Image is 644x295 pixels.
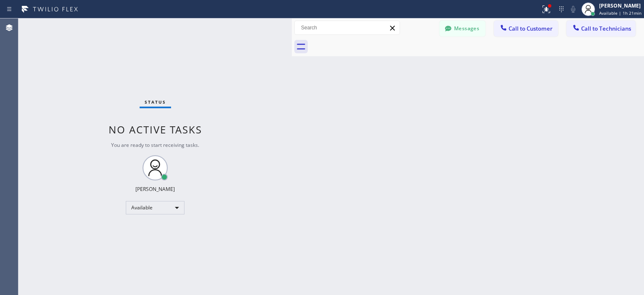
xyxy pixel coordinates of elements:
[567,3,579,15] button: Mute
[295,21,400,34] input: Search
[135,185,175,193] div: [PERSON_NAME]
[439,21,486,37] button: Messages
[494,21,558,37] button: Call to Customer
[145,99,166,105] span: Status
[566,21,636,37] button: Call to Technicians
[509,25,553,32] span: Call to Customer
[599,10,641,16] span: Available | 1h 21min
[126,201,184,214] div: Available
[109,123,202,136] span: No active tasks
[581,25,631,32] span: Call to Technicians
[111,141,199,149] span: You are ready to start receiving tasks.
[599,2,641,9] div: [PERSON_NAME]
